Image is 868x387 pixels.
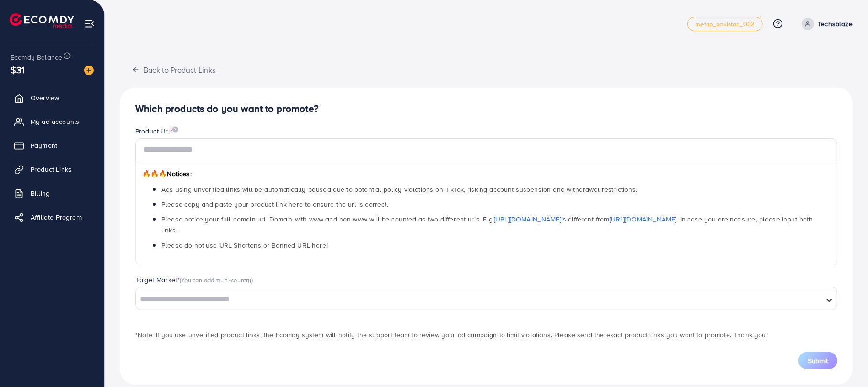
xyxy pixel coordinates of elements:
span: Overview [31,93,59,102]
div: Search for option [135,287,837,310]
span: Affiliate Program [31,212,82,222]
span: $31 [11,63,25,77]
span: My ad accounts [31,117,79,126]
img: image [172,126,178,133]
a: Techsblaze [798,18,853,30]
span: (You can add multi-country) [180,276,253,284]
img: logo [10,13,74,28]
p: Techsblaze [818,18,853,30]
span: Product Links [31,165,72,174]
a: Payment [7,136,97,155]
a: metap_pakistan_002 [687,17,763,31]
a: Billing [7,184,97,203]
h4: Which products do you want to promote? [135,103,837,115]
span: Please do not use URL Shortens or Banned URL here! [161,241,328,250]
a: My ad accounts [7,112,97,131]
img: menu [84,18,95,29]
p: *Note: If you use unverified product links, the Ecomdy system will notify the support team to rev... [135,329,837,341]
a: [URL][DOMAIN_NAME] [494,214,561,224]
span: Ads using unverified links will be automatically paused due to potential policy violations on Tik... [161,185,637,194]
a: Product Links [7,160,97,179]
a: Overview [7,88,97,107]
span: Billing [31,188,50,198]
label: Product Url [135,126,178,136]
a: [URL][DOMAIN_NAME] [610,214,677,224]
iframe: Chat [827,344,861,380]
span: 🔥🔥🔥 [142,169,167,178]
span: Notices: [142,169,192,178]
span: Payment [31,141,57,150]
button: Back to Product Links [120,59,227,80]
label: Target Market [135,275,253,285]
button: Submit [798,352,837,369]
img: image [84,66,94,75]
span: metap_pakistan_002 [696,21,755,27]
span: Please notice your full domain url. Domain with www and non-www will be counted as two different ... [161,214,813,235]
input: Search for option [137,292,822,307]
a: Affiliate Program [7,208,97,227]
span: Please copy and paste your product link here to ensure the url is correct. [161,199,388,209]
span: Submit [808,356,828,365]
span: Ecomdy Balance [11,53,62,62]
